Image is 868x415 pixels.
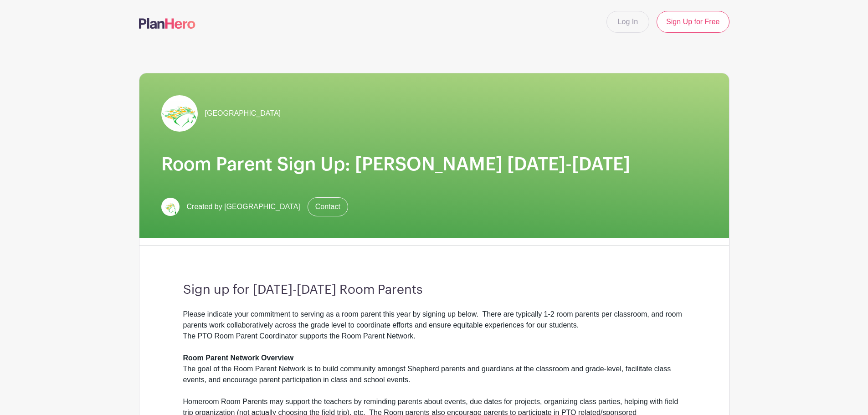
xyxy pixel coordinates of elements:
strong: Room Parent Network Overview [183,354,294,362]
a: Sign Up for Free [657,11,729,33]
h1: Room Parent Sign Up: [PERSON_NAME] [DATE]-[DATE] [161,154,707,175]
span: Created by [GEOGRAPHIC_DATA] [187,201,300,212]
span: [GEOGRAPHIC_DATA] [205,108,281,119]
div: The goal of the Room Parent Network is to build community amongst Shepherd parents and guardians ... [183,364,685,385]
img: Screen%20Shot%202023-09-28%20at%203.51.11%20PM.png [161,198,180,216]
h3: Sign up for [DATE]-[DATE] Room Parents [183,282,685,298]
img: Screen%20Shot%202023-09-28%20at%203.51.11%20PM.png [161,95,198,132]
a: Log In [606,11,649,33]
div: Please indicate your commitment to serving as a room parent this year by signing up below. There ... [183,309,685,364]
img: logo-507f7623f17ff9eddc593b1ce0a138ce2505c220e1c5a4e2b4648c50719b7d32.svg [139,18,195,29]
a: Contact [308,197,348,216]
